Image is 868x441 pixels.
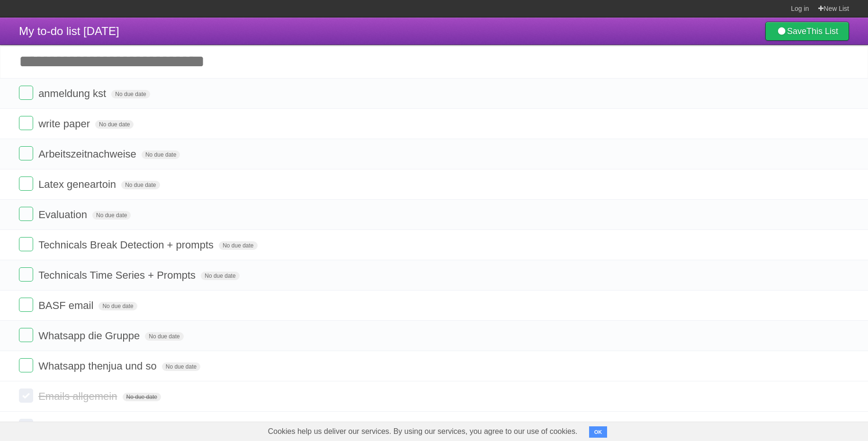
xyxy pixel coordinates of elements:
span: Evaluation [38,209,89,220]
span: anmeldung kst [38,88,108,99]
span: Cookies help us deliver our services. By using our services, you agree to our use of cookies. [259,422,587,441]
label: Done [19,207,33,221]
span: Whatsapp thenjua und so [38,360,159,372]
label: Done [19,86,33,100]
label: Done [19,388,33,403]
span: No due date [142,150,180,159]
span: Technicals Time Series + Prompts [38,269,198,281]
span: No due date [145,332,183,341]
label: Done [19,176,33,191]
span: No due date [98,302,137,310]
span: Latex geneartoin [38,178,118,190]
label: Done [19,358,33,372]
label: Done [19,419,33,433]
label: Done [19,298,33,312]
span: No due date [121,181,160,189]
button: OK [589,426,608,438]
span: Büro maike email + Arbeitszeitnachweise [38,421,230,432]
label: Done [19,146,33,160]
span: Emails allgemein [38,390,119,402]
b: This List [806,26,838,36]
span: Arbeitszeitnachweise [38,148,139,160]
span: Technicals Break Detection + prompts [38,239,216,251]
label: Done [19,267,33,282]
span: No due date [111,90,150,98]
label: Done [19,237,33,251]
span: No due date [201,272,239,280]
span: No due date [123,393,161,401]
span: No due date [95,120,134,129]
span: Whatsapp die Gruppe [38,330,142,342]
span: write paper [38,118,92,130]
label: Done [19,116,33,130]
span: BASF email [38,300,96,311]
span: No due date [162,362,200,371]
span: No due date [92,211,131,220]
a: SaveThis List [765,22,849,41]
span: My to-do list [DATE] [19,25,119,37]
span: No due date [219,241,257,250]
label: Done [19,328,33,342]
